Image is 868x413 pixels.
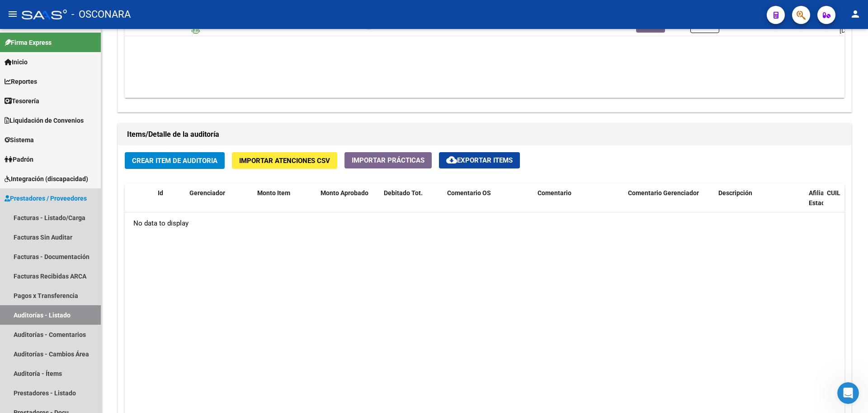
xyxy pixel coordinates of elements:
[155,293,170,307] button: Enviar un mensaje…
[850,9,861,19] mat-icon: person
[40,105,49,114] div: Profile image for Soporte
[43,297,50,304] button: Selector de gif
[7,242,174,269] div: Iara dice…
[380,183,443,223] datatable-header-cell: Debitado Tot.
[7,124,148,162] div: Buenos dias, Muchas gracias por comunicarse con el soporte técnico de la plataforma.
[827,189,840,197] span: CUIL
[5,154,33,164] span: Padrón
[384,189,423,197] span: Debitado Tot.
[447,189,491,197] span: Comentario OS
[7,162,174,242] div: Soporte dice…
[132,157,217,165] span: Crear Item de Auditoria
[7,9,18,19] mat-icon: menu
[5,96,39,106] span: Tesorería
[158,189,163,197] span: Id
[344,152,432,168] button: Importar Prácticas
[837,382,859,404] iframe: Intercom live chat
[624,183,715,223] datatable-header-cell: Comentario Gerenciador
[7,103,174,124] div: Soporte dice…
[7,162,148,235] div: [URL][DOMAIN_NAME]desde esta sección ud tendrá todas las DDJJ, si aplica el filtro de "descartada...
[352,156,425,164] span: Importar Prácticas
[186,183,254,223] datatable-header-cell: Gerenciador
[718,189,752,197] span: Descripción
[7,124,174,163] div: Soporte dice…
[14,55,141,90] div: [PERSON_NAME] ¡Gracias por tu paciencia! Estamos revisando tu mensaje y te responderemos en unos ...
[805,183,823,223] datatable-header-cell: Afiliado Estado
[14,168,85,175] a: [URL][DOMAIN_NAME]
[321,189,368,197] span: Monto Aprobado
[154,183,186,223] datatable-header-cell: Id
[14,297,21,304] button: Adjuntar un archivo
[5,38,52,48] span: Firma Express
[5,77,37,86] span: Reportes
[7,269,174,309] div: Soporte dice…
[5,174,88,184] span: Integración (discapacidad)
[254,183,317,223] datatable-header-cell: Monto Item
[28,297,36,304] button: Selector de emoji
[159,5,175,22] div: Cerrar
[809,189,831,207] span: Afiliado Estado
[44,10,139,24] p: El equipo también puede ayudar
[257,189,290,197] span: Monto Item
[125,152,225,169] button: Crear Item de Auditoria
[5,135,34,145] span: Sistema
[7,49,148,96] div: [PERSON_NAME] ¡Gracias por tu paciencia! Estamos revisando tu mensaje y te responderemos en unos ...
[26,7,40,21] img: Profile image for Fin
[127,127,842,142] h1: Items/Detalle de la auditoría
[446,154,457,165] mat-icon: cloud_download
[14,168,141,230] div: desde esta sección ud tendrá todas las DDJJ, si aplica el filtro de "descartadas: SI" podrá visua...
[52,105,141,113] div: joined the conversation
[5,193,87,203] span: Prestadores / Proveedores
[5,115,84,125] span: Liquidación de Convenios
[105,242,174,262] div: Muchas gracias!!
[538,189,571,197] span: Comentario
[239,157,330,165] span: Importar Atenciones CSV
[5,57,28,67] span: Inicio
[317,183,380,223] datatable-header-cell: Monto Aprobado
[57,297,65,304] button: Start recording
[44,4,55,10] h1: Fin
[8,278,173,293] textarea: Escribe un mensaje...
[52,106,76,112] b: Soporte
[443,183,534,223] datatable-header-cell: Comentario OS
[125,212,844,235] div: No data to display
[14,130,141,156] div: Buenos dias, Muchas gracias por comunicarse con el soporte técnico de la plataforma.
[534,183,624,223] datatable-header-cell: Comentario
[112,248,166,257] div: Muchas gracias!!
[7,269,130,289] div: De nada, ¡Que tenga un lindo dia!
[6,5,23,23] button: go back
[715,183,805,223] datatable-header-cell: Descripción
[439,152,520,168] button: Exportar Items
[71,5,131,24] span: - OSCONARA
[14,275,123,284] div: De nada, ¡Que tenga un lindo dia!
[142,5,159,23] button: Inicio
[628,189,699,197] span: Comentario Gerenciador
[232,152,337,169] button: Importar Atenciones CSV
[446,156,513,164] span: Exportar Items
[189,189,225,197] span: Gerenciador
[7,49,174,103] div: Fin dice…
